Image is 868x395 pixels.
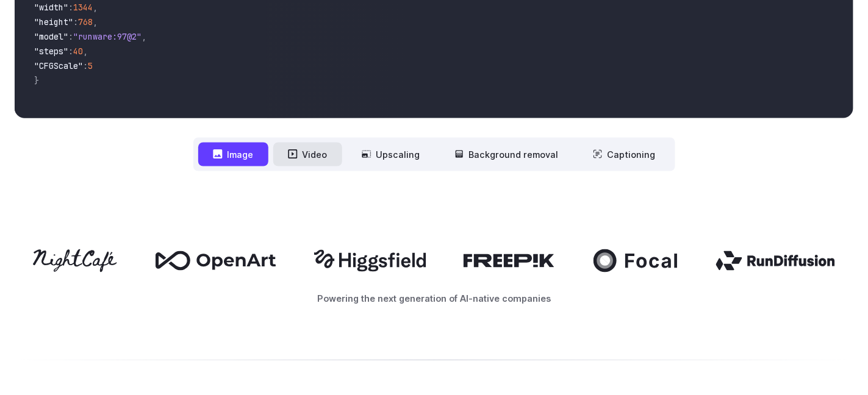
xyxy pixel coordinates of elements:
[578,143,670,166] button: Captioning
[34,31,68,42] span: "model"
[93,2,98,13] span: ,
[34,2,68,13] span: "width"
[34,46,68,57] span: "steps"
[142,31,146,42] span: ,
[15,292,853,306] p: Powering the next generation of AI-native companies
[73,46,83,57] span: 40
[78,16,93,27] span: 768
[440,143,573,166] button: Background removal
[68,2,73,13] span: :
[73,2,93,13] span: 1344
[83,46,88,57] span: ,
[198,143,268,166] button: Image
[34,75,39,86] span: }
[273,143,342,166] button: Video
[68,31,73,42] span: :
[88,60,93,71] span: 5
[73,31,142,42] span: "runware:97@2"
[93,16,98,27] span: ,
[347,143,435,166] button: Upscaling
[83,60,88,71] span: :
[68,46,73,57] span: :
[34,16,73,27] span: "height"
[34,60,83,71] span: "CFGScale"
[73,16,78,27] span: :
